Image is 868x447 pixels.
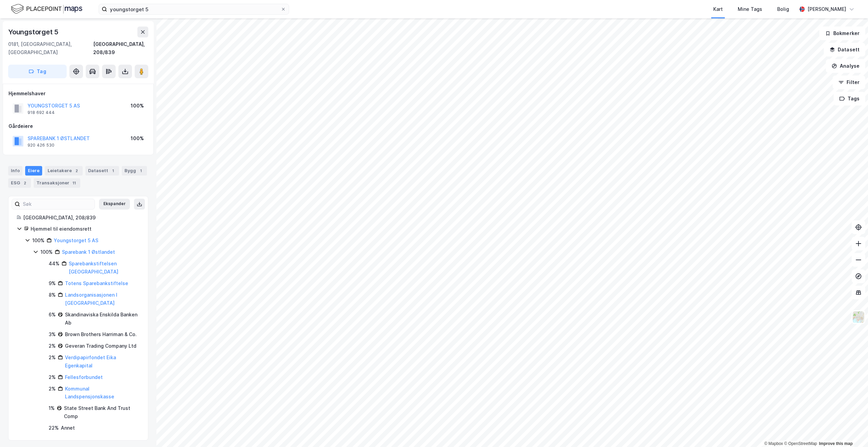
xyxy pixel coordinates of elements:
div: 100% [40,248,53,256]
div: Skandinaviska Enskilda Banken Ab [65,311,140,327]
button: Filter [833,76,865,89]
div: 918 692 444 [28,110,55,115]
button: Datasett [824,43,865,56]
div: Info [8,166,22,176]
div: 920 426 530 [28,143,54,148]
div: Hjemmelshaver [9,89,148,98]
a: Fellesforbundet [65,374,103,380]
div: 3% [49,330,56,338]
div: 2% [49,353,56,362]
div: Mine Tags [738,5,762,13]
div: 2% [49,385,56,393]
div: 2 [73,167,80,174]
div: Hjemmel til eiendomsrett [31,225,140,233]
button: Analyse [826,59,865,73]
a: Totens Sparebankstiftelse [65,280,128,286]
a: Sparebank 1 Østlandet [62,249,115,255]
div: 1 [110,167,116,174]
div: 2% [49,342,56,350]
div: 9% [49,279,56,287]
div: 2% [49,373,56,381]
a: OpenStreetMap [784,441,817,446]
a: Mapbox [764,441,783,446]
div: Kontrollprogram for chat [834,414,868,447]
a: Improve this map [819,441,853,446]
button: Tags [834,92,865,105]
input: Søk på adresse, matrikkel, gårdeiere, leietakere eller personer [107,4,281,14]
div: Kart [713,5,723,13]
div: Datasett [85,166,119,176]
div: 6% [49,311,56,319]
a: Verdipapirfondet Eika Egenkapital [65,354,116,368]
div: State Street Bank And Trust Comp [64,404,140,420]
div: Eiere [25,166,42,176]
div: ESG [8,178,31,188]
button: Ekspander [99,199,130,210]
div: 100% [32,236,45,245]
div: 1 [137,167,144,174]
div: 8% [49,291,56,299]
div: Bygg [122,166,147,176]
div: 11 [71,180,78,186]
div: Leietakere [45,166,83,176]
a: Sparebankstiftelsen [GEOGRAPHIC_DATA] [69,261,118,275]
div: Brown Brothers Harriman & Co. [65,330,137,338]
div: 0181, [GEOGRAPHIC_DATA], [GEOGRAPHIC_DATA] [8,40,93,56]
img: logo.f888ab2527a4732fd821a326f86c7f29.svg [11,3,82,15]
div: 100% [131,102,144,110]
div: 22 % [49,424,59,432]
a: Youngstorget 5 AS [54,237,98,243]
div: Geveran Trading Company Ltd [65,342,136,350]
img: Z [852,311,865,324]
div: 100% [131,134,144,143]
a: Landsorganisasjonen I [GEOGRAPHIC_DATA] [65,292,117,306]
div: Annet [61,424,75,432]
div: 1% [49,404,55,412]
div: [PERSON_NAME] [807,5,846,13]
div: Transaksjoner [34,178,80,188]
a: Kommunal Landspensjonskasse [65,386,114,400]
button: Bokmerker [819,27,865,40]
button: Tag [8,65,67,78]
input: Søk [20,199,95,209]
div: [GEOGRAPHIC_DATA], 208/839 [23,214,140,222]
div: 44% [49,260,60,268]
iframe: Chat Widget [834,414,868,447]
div: 2 [21,180,28,186]
div: Bolig [777,5,789,13]
div: [GEOGRAPHIC_DATA], 208/839 [93,40,148,56]
div: Gårdeiere [9,122,148,130]
div: Youngstorget 5 [8,27,60,37]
